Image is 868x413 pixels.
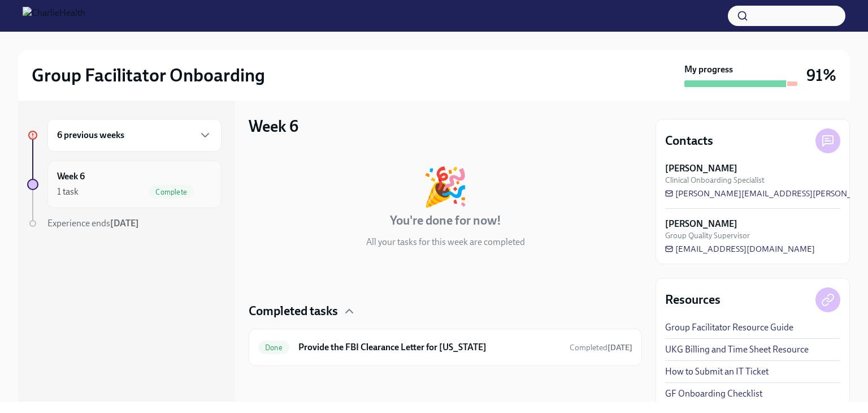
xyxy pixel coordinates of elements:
strong: My progress [684,63,733,76]
a: Group Facilitator Resource Guide [665,321,793,334]
h6: Week 6 [57,170,85,183]
a: DoneProvide the FBI Clearance Letter for [US_STATE]Completed[DATE] [258,338,632,356]
span: Experience ends [47,218,139,229]
h3: 91% [806,65,836,85]
div: 6 previous weeks [47,119,222,152]
span: July 30th, 2025 14:42 [570,342,632,353]
h4: Resources [665,291,721,308]
span: Completed [570,343,632,352]
h2: Group Facilitator Onboarding [32,64,265,87]
strong: [PERSON_NAME] [665,218,737,230]
a: GF Onboarding Checklist [665,388,762,400]
h4: Contacts [665,132,713,149]
h4: Completed tasks [249,303,338,320]
span: Complete [149,188,194,196]
img: CharlieHealth [23,7,85,25]
div: 1 task [57,186,79,198]
strong: [PERSON_NAME] [665,162,737,175]
span: Done [258,343,289,352]
h3: Week 6 [249,116,298,136]
div: Completed tasks [249,303,642,320]
strong: [DATE] [110,218,139,229]
p: All your tasks for this week are completed [366,236,525,248]
span: Clinical Onboarding Specialist [665,175,765,186]
a: How to Submit an IT Ticket [665,365,769,378]
span: Group Quality Supervisor [665,230,750,241]
strong: [DATE] [607,343,632,352]
h4: You're done for now! [390,212,501,229]
a: UKG Billing and Time Sheet Resource [665,343,809,356]
h6: Provide the FBI Clearance Letter for [US_STATE] [298,341,561,354]
a: Week 61 taskComplete [27,161,222,208]
div: 🎉 [422,168,468,205]
a: [EMAIL_ADDRESS][DOMAIN_NAME] [665,243,815,255]
h6: 6 previous weeks [57,129,124,141]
